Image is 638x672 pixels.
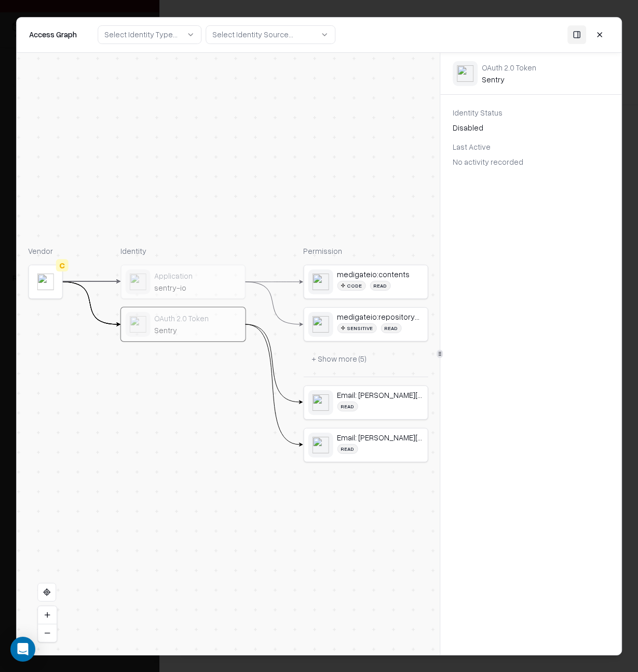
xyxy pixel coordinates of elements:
[337,312,423,321] div: medigateio:repository_hooks
[337,281,365,291] div: Code
[370,281,390,291] div: read
[56,259,68,271] div: C
[98,25,201,44] button: Select Identity Type...
[453,122,609,133] div: Disabled
[303,245,428,256] div: Permission
[337,433,423,442] div: Email: [PERSON_NAME][EMAIL_ADDRESS][DOMAIN_NAME]
[381,323,401,333] div: read
[337,269,423,279] div: medigateio:contents
[482,63,536,84] div: Sentry
[154,313,240,323] div: OAuth 2.0 Token
[337,323,376,333] div: Sensitive
[212,29,293,40] div: Select Identity Source...
[29,29,77,40] div: Access Graph
[453,107,609,118] div: Identity Status
[337,390,423,399] div: Email: [PERSON_NAME][EMAIL_ADDRESS][DOMAIN_NAME]
[154,283,240,292] div: sentry-io
[28,245,62,256] div: Vendor
[303,350,375,368] button: + Show more (5)
[154,271,240,280] div: Application
[453,157,523,166] span: No activity recorded
[120,245,245,256] div: Identity
[104,29,178,40] div: Select Identity Type...
[206,25,335,44] button: Select Identity Source...
[337,444,358,454] div: read
[457,65,473,81] img: google-workspace
[337,402,358,411] div: read
[453,141,609,152] div: Last Active
[154,325,240,335] div: Sentry
[482,63,536,72] div: OAuth 2.0 Token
